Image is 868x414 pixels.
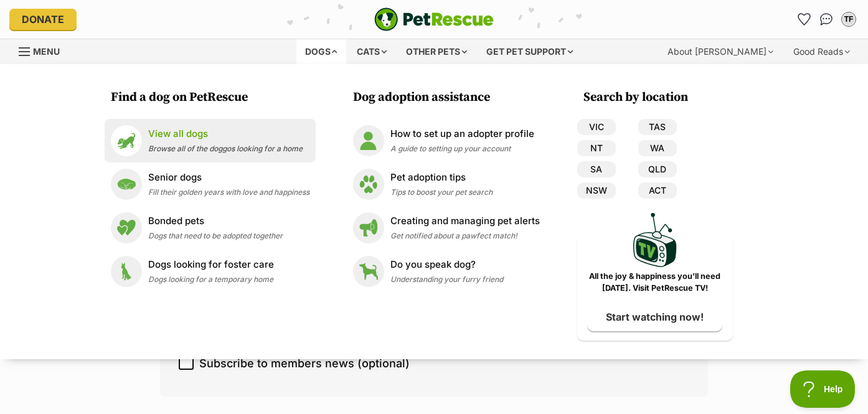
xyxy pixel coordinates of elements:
[577,119,616,135] a: VIC
[794,9,814,29] a: Favourites
[348,39,395,64] div: Cats
[111,125,142,156] img: View all dogs
[638,119,677,135] a: TAS
[390,275,503,284] span: Understanding your furry friend
[148,231,283,240] span: Dogs that need to be adopted together
[353,212,384,243] img: Creating and managing pet alerts
[353,125,540,156] a: How to set up an adopter profile How to set up an adopter profile A guide to setting up your account
[633,213,677,267] img: PetRescue TV logo
[842,13,855,26] div: TF
[111,256,142,287] img: Dogs looking for foster care
[397,39,476,64] div: Other pets
[816,9,836,29] a: Conversations
[148,258,274,272] p: Dogs looking for foster care
[296,39,346,64] div: Dogs
[353,256,540,287] a: Do you speak dog? Do you speak dog? Understanding your furry friend
[478,39,582,64] div: Get pet support
[790,370,856,408] iframe: Help Scout Beacon - Open
[199,355,410,372] span: Subscribe to members news (optional)
[353,169,384,200] img: Pet adoption tips
[794,9,859,29] ul: Account quick links
[148,127,303,141] p: View all dogs
[353,125,384,156] img: How to set up an adopter profile
[353,169,540,200] a: Pet adoption tips Pet adoption tips Tips to boost your pet search
[390,171,493,185] p: Pet adoption tips
[353,89,546,106] h3: Dog adoption assistance
[583,89,733,106] h3: Search by location
[111,212,142,243] img: Bonded pets
[587,271,724,294] p: All the joy & happiness you’ll need [DATE]. Visit PetRescue TV!
[390,214,540,228] p: Creating and managing pet alerts
[374,7,494,31] img: logo-e224e6f780fb5917bec1dbf3a21bbac754714ae5b6737aabdf751b685950b380.svg
[111,212,309,243] a: Bonded pets Bonded pets Dogs that need to be adopted together
[148,144,303,153] span: Browse all of the doggos looking for a home
[390,144,511,153] span: A guide to setting up your account
[785,39,859,64] div: Good Reads
[638,161,677,177] a: QLD
[659,39,782,64] div: About [PERSON_NAME]
[390,127,534,141] p: How to set up an adopter profile
[111,169,142,200] img: Senior dogs
[577,161,616,177] a: SA
[839,9,859,29] button: My account
[111,256,309,287] a: Dogs looking for foster care Dogs looking for foster care Dogs looking for a temporary home
[577,140,616,156] a: NT
[148,214,283,228] p: Bonded pets
[577,182,616,199] a: NSW
[638,140,677,156] a: WA
[33,46,60,57] span: Menu
[390,258,503,272] p: Do you speak dog?
[390,187,493,197] span: Tips to boost your pet search
[820,13,833,26] img: chat-41dd97257d64d25036548639549fe6c8038ab92f7586957e7f3b1b290dea8141.svg
[111,89,316,106] h3: Find a dog on PetRescue
[390,231,517,240] span: Get notified about a pawfect match!
[148,171,309,185] p: Senior dogs
[9,9,77,30] a: Donate
[19,39,68,62] a: Menu
[638,182,677,199] a: ACT
[587,303,722,331] a: Start watching now!
[111,169,309,200] a: Senior dogs Senior dogs Fill their golden years with love and happiness
[374,7,494,31] a: PetRescue
[353,212,540,243] a: Creating and managing pet alerts Creating and managing pet alerts Get notified about a pawfect ma...
[353,256,384,287] img: Do you speak dog?
[148,187,309,197] span: Fill their golden years with love and happiness
[148,275,273,284] span: Dogs looking for a temporary home
[111,125,309,156] a: View all dogs View all dogs Browse all of the doggos looking for a home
